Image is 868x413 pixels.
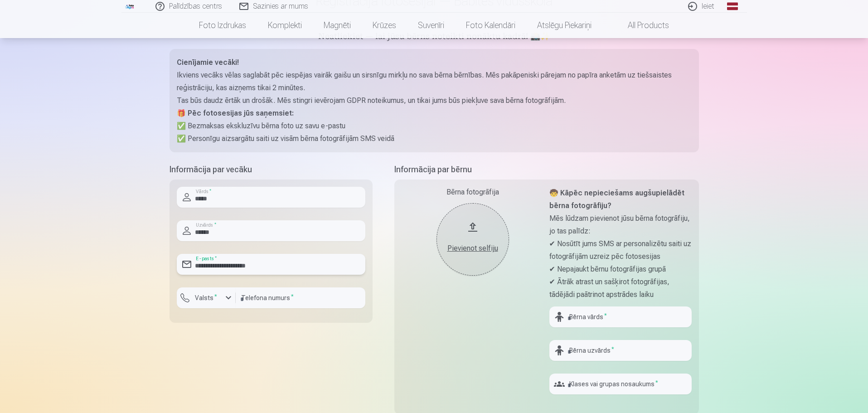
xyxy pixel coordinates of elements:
[446,243,500,254] div: Pievienot selfiju
[188,13,257,38] a: Foto izdrukas
[257,13,313,38] a: Komplekti
[455,13,526,38] a: Foto kalendāri
[177,132,692,145] p: ✅ Personīgu aizsargātu saiti uz visām bērna fotogrāfijām SMS veidā
[407,13,455,38] a: Suvenīri
[549,238,692,263] p: ✔ Nosūtīt jums SMS ar personalizētu saiti uz fotogrāfijām uzreiz pēc fotosesijas
[177,287,236,308] button: Valsts*
[177,69,692,94] p: Ikviens vecāks vēlas saglabāt pēc iespējas vairāk gaišu un sirsnīgu mirkļu no sava bērna bērnības...
[177,58,239,67] strong: Cienījamie vecāki!
[436,203,509,276] button: Pievienot selfiju
[394,163,699,176] h5: Informācija par bērnu
[177,120,692,132] p: ✅ Bezmaksas ekskluzīvu bērna foto uz savu e-pastu
[602,13,680,38] a: All products
[526,13,602,38] a: Atslēgu piekariņi
[549,212,692,238] p: Mēs lūdzam pievienot jūsu bērna fotogrāfiju, jo tas palīdz:
[170,163,373,176] h5: Informācija par vecāku
[191,293,221,302] label: Valsts
[177,109,294,117] strong: 🎁 Pēc fotosesijas jūs saņemsiet:
[549,189,684,210] strong: 🧒 Kāpēc nepieciešams augšupielādēt bērna fotogrāfiju?
[402,187,544,198] div: Bērna fotogrāfija
[362,13,407,38] a: Krūzes
[177,94,692,107] p: Tas būs daudz ērtāk un drošāk. Mēs stingri ievērojam GDPR noteikumus, un tikai jums būs piekļuve ...
[313,13,362,38] a: Magnēti
[125,4,135,9] img: /fa1
[549,263,692,276] p: ✔ Nepajaukt bērnu fotogrāfijas grupā
[549,276,692,301] p: ✔ Ātrāk atrast un sašķirot fotogrāfijas, tādējādi paātrinot apstrādes laiku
